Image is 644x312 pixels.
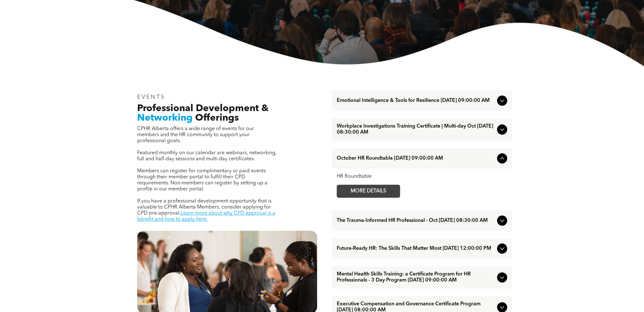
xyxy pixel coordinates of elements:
[137,169,267,192] span: Members can register for complimentary or paid events through their member portal to fulfill thei...
[137,113,193,123] span: Networking
[337,174,507,180] div: HR Roundtable
[137,211,275,222] a: Learn more about why CPD approval is a benefit and how to apply here.
[137,126,254,143] span: CPHR Alberta offers a wide range of events for our members and the HR community to support your p...
[337,98,494,104] span: Emotional Intelligence & Tools for Resilience [DATE] 09:00:00 AM
[137,94,165,100] span: EVENTS
[337,246,494,252] span: Future-Ready HR: The Skills That Matter Most [DATE] 12:00:00 PM
[337,271,494,283] span: Mental Health Skills Training: a Certificate Program for HR Professionals - 3 Day Program [DATE] ...
[337,156,494,162] span: October HR Roundtable [DATE] 09:00:00 AM
[137,104,269,113] span: Professional Development &
[137,199,271,216] span: If you have a professional development opportunity that is valuable to CPHR Alberta Members, cons...
[195,113,239,123] span: Offerings
[337,218,494,224] span: The Trauma-Informed HR Professional - Oct [DATE] 08:30:00 AM
[343,185,393,197] span: MORE DETAILS
[337,185,400,198] a: MORE DETAILS
[337,123,494,136] span: Workplace Investigations Training Certificate | Multi-day Oct [DATE] 08:30:00 AM
[137,150,277,162] span: Featured monthly on our calendar are webinars, networking, full and half-day sessions and multi-d...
